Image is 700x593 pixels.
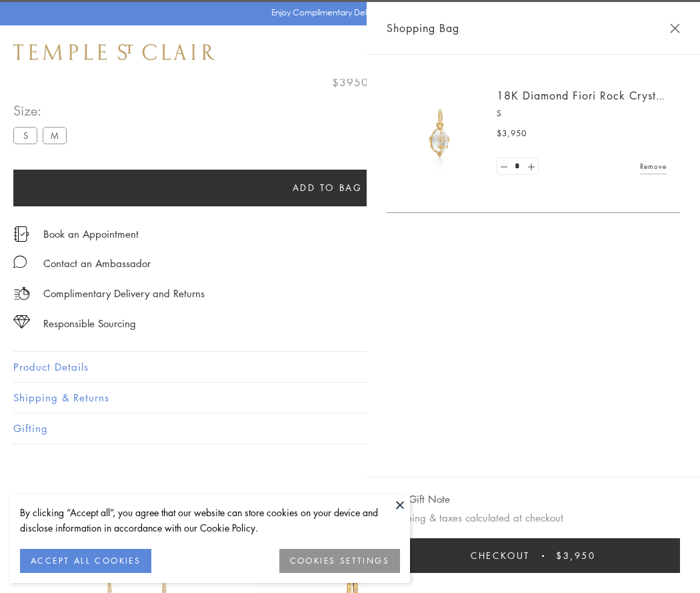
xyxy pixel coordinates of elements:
span: Add to bag [293,180,363,195]
button: Close Shopping Bag [670,23,680,33]
a: Remove [640,159,667,174]
span: $3,950 [497,127,527,140]
p: Shipping & taxes calculated at checkout [387,510,680,526]
p: S [497,107,667,120]
img: icon_appointment.svg [13,226,29,242]
button: ACCEPT ALL COOKIES [20,549,151,573]
p: Complimentary Delivery and Returns [43,285,205,302]
button: COOKIES SETTINGS [279,549,400,573]
a: Book an Appointment [43,226,139,241]
button: Add to bag [13,170,641,206]
img: icon_delivery.svg [13,285,30,302]
img: icon_sourcing.svg [13,315,30,329]
img: P51889-E11FIORI [400,93,480,174]
span: Size: [13,100,72,122]
span: Shopping Bag [387,19,459,37]
span: $3950 [332,73,369,91]
button: Gifting [13,413,687,443]
a: Set quantity to 2 [524,158,537,175]
a: Set quantity to 0 [497,158,511,175]
span: $3,950 [556,548,596,563]
h3: You May Also Like [33,491,667,513]
div: Contact an Ambassador [43,255,151,272]
div: By clicking “Accept all”, you agree that our website can store cookies on your device and disclos... [20,505,400,536]
button: Checkout $3,950 [387,538,680,573]
button: Product Details [13,352,687,382]
button: Add Gift Note [387,491,450,508]
div: Responsible Sourcing [43,315,136,332]
span: Checkout [471,548,530,563]
img: MessageIcon-01_2.svg [13,255,27,268]
label: M [43,127,67,144]
button: Shipping & Returns [13,383,687,413]
img: Temple St. Clair [13,44,215,60]
label: S [13,127,37,144]
p: Enjoy Complimentary Delivery & Returns [271,6,423,19]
